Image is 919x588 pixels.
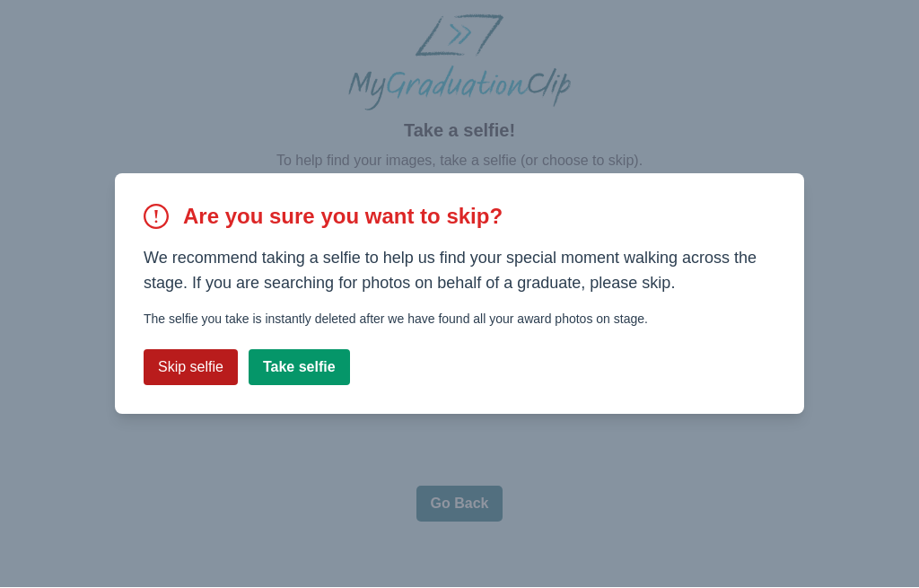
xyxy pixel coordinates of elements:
b: Take selfie [263,360,336,375]
h2: Are you sure you want to skip? [183,203,503,232]
p: We recommend taking a selfie to help us find your special moment walking across the stage. If you... [144,246,775,296]
p: The selfie you take is instantly deleted after we have found all your award photos on stage. [144,311,775,329]
button: Take selfie [249,350,350,386]
button: Skip selfie [144,350,238,386]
